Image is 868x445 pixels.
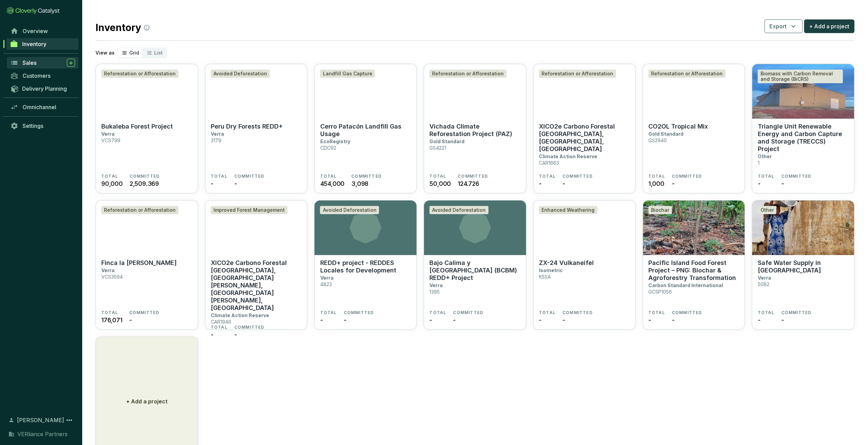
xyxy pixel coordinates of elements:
span: - [211,179,214,188]
div: Reforestation or Afforestation [101,206,178,214]
p: Climate Action Reserve [211,312,269,318]
img: XICO2e Carbono Forestal Ejido Noh Bec, Municipio de Felipe Carrillo Puerto, Estado de Quintana Ro... [205,201,307,255]
a: Avoided DeforestationREDD+ project - REDDES Locales for DevelopmentVerra4823TOTAL-COMMITTED- [314,200,417,330]
p: GS4221 [429,145,446,151]
span: COMMITTED [343,310,374,315]
p: Gold Standard [429,138,465,144]
p: Gold Standard [648,131,683,137]
a: Safe Water Supply in ZambiaOtherSafe Water Supply in [GEOGRAPHIC_DATA]Verra5082TOTAL-COMMITTED- [752,200,854,330]
img: Safe Water Supply in Zambia [752,201,854,255]
span: COMMITTED [781,310,811,315]
p: Pacific Island Food Forest Project – PNG: Biochar & Agroforestry Transformation [648,259,739,282]
span: 90,000 [101,179,123,188]
a: Bukaleba Forest ProjectReforestation or AfforestationBukaleba Forest ProjectVerraVCS799TOTAL90,00... [95,64,198,193]
div: Biochar [648,206,672,214]
p: CO2OL Tropical Mix [648,123,708,130]
a: Sales [7,57,78,69]
a: Cerro Patacón Landfill Gas UsageLandfill Gas CaptureCerro Patacón Landfill Gas UsageEcoRegistryCD... [314,64,417,193]
span: TOTAL [101,174,118,179]
span: - [757,179,760,188]
div: Reforestation or Afforestation [648,70,725,78]
span: 454,000 [320,179,344,188]
p: 5082 [757,281,769,287]
span: - [781,315,784,325]
span: COMMITTED [234,174,265,179]
p: CDC92 [320,145,336,151]
span: TOTAL [648,174,665,179]
span: - [648,315,651,325]
span: List [154,50,163,56]
p: Isometric [539,267,563,273]
p: Verra [429,282,443,288]
span: COMMITTED [351,174,382,179]
span: TOTAL [648,310,665,315]
span: - [320,315,323,325]
p: VCS799 [101,137,120,143]
span: Sales [23,59,36,66]
p: Verra [211,131,224,137]
p: Finca la [PERSON_NAME] [101,259,177,267]
span: - [343,315,346,325]
p: CAR1663 [539,160,559,166]
span: TOTAL [429,174,446,179]
span: TOTAL [539,310,556,315]
span: - [453,315,456,325]
div: Reforestation or Afforestation [539,70,616,78]
div: Improved Forest Management [211,206,288,214]
span: TOTAL [211,325,227,330]
a: Triangle Unit Renewable Energy and Carbon Capture and Storage (TRECCS) ProjectBiomass with Carbon... [752,64,854,193]
span: VERliance Partners [17,430,68,438]
span: Delivery Planning [22,85,67,92]
div: Avoided Deforestation [429,206,488,214]
a: Pacific Island Food Forest Project – PNG: Biochar & Agroforestry TransformationBiocharPacific Isl... [643,200,745,330]
p: Other [757,153,771,159]
span: Customers [23,72,50,79]
span: TOTAL [211,174,227,179]
p: XICO2e Carbono Forestal [GEOGRAPHIC_DATA], [GEOGRAPHIC_DATA], [GEOGRAPHIC_DATA] [539,123,630,153]
p: Cerro Patacón Landfill Gas Usage [320,123,411,138]
span: TOTAL [757,174,774,179]
span: TOTAL [539,174,556,179]
span: - [234,179,237,188]
button: + Add a project [804,19,854,33]
span: TOTAL [320,310,337,315]
span: 1,000 [648,179,664,188]
span: Export [769,22,786,30]
div: Landfill Gas Capture [320,70,375,78]
p: View as [95,49,115,56]
span: - [562,315,565,325]
a: Omnichannel [7,101,78,113]
p: + Add a project [126,397,167,405]
p: Bajo Calima y [GEOGRAPHIC_DATA] (BCBM) REDD+ Project [429,259,520,282]
span: [PERSON_NAME] [17,416,64,424]
span: - [539,315,542,325]
span: TOTAL [757,310,774,315]
span: COMMITTED [562,310,593,315]
span: COMMITTED [781,174,811,179]
p: XICO2e Carbono Forestal [GEOGRAPHIC_DATA], [GEOGRAPHIC_DATA][PERSON_NAME], [GEOGRAPHIC_DATA][PERS... [211,259,302,312]
p: Climate Action Reserve [539,153,597,159]
img: Bukaleba Forest Project [96,64,198,119]
img: Peru Dry Forests REDD+ [205,64,307,119]
span: COMMITTED [458,174,488,179]
a: Finca la Paz IIReforestation or AfforestationFinca la [PERSON_NAME]VerraVCS3594TOTAL176,071COMMIT... [95,200,198,330]
div: Reforestation or Afforestation [101,70,178,78]
div: segmented control [117,47,167,58]
h2: Inventory [95,20,149,35]
button: Export [764,19,803,33]
span: Settings [23,122,43,129]
p: REDD+ project - REDDES Locales for Development [320,259,411,274]
img: ZX-24 Vulkaneifel [533,201,635,255]
p: Safe Water Supply in [GEOGRAPHIC_DATA] [757,259,849,274]
span: + Add a project [809,22,849,30]
a: Settings [7,120,78,132]
div: Other [757,206,776,214]
img: Finca la Paz II [96,201,198,255]
p: 1 [757,160,759,166]
p: CAR1946 [211,319,231,325]
div: Enhanced Weathering [539,206,597,214]
p: Verra [101,267,115,273]
span: Overview [23,28,48,34]
span: - [672,315,675,325]
span: COMMITTED [129,310,160,315]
